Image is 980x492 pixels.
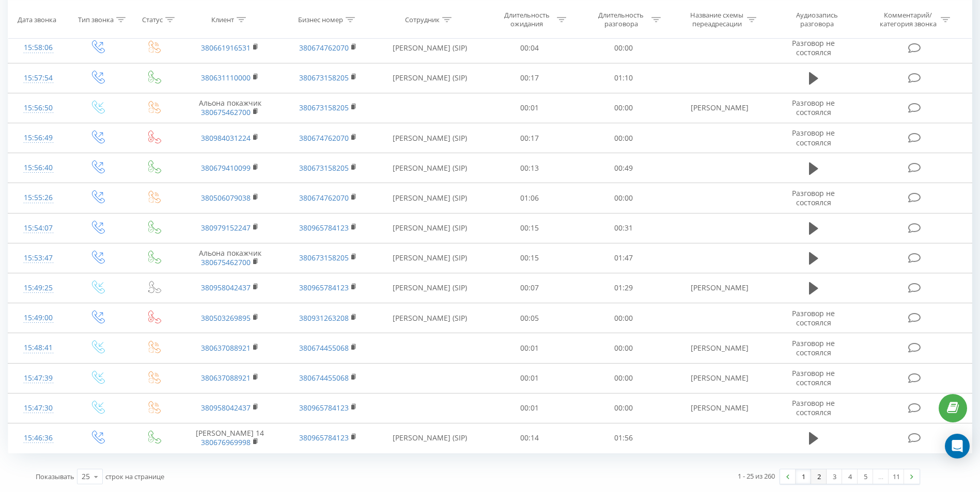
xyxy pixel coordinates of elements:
[878,11,938,28] div: Комментарий/категория звонка
[19,188,58,208] div: 15:55:26
[201,193,251,203] a: 380506079038
[499,11,554,28] div: Длительность ожидания
[18,15,56,24] div: Дата звонка
[201,73,251,83] a: 380631110000
[377,273,483,303] td: [PERSON_NAME] (SIP)
[377,243,483,273] td: [PERSON_NAME] (SIP)
[201,373,251,383] a: 380637088921
[201,43,251,53] a: 380661916531
[19,68,58,88] div: 15:57:54
[19,428,58,448] div: 15:46:36
[483,303,577,333] td: 00:05
[483,93,577,123] td: 00:01
[889,469,904,484] a: 11
[36,472,74,481] span: Показывать
[19,278,58,298] div: 15:49:25
[201,133,251,143] a: 380984031224
[201,163,251,173] a: 380679410099
[299,253,349,263] a: 380673158205
[405,15,440,24] div: Сотрудник
[377,153,483,183] td: [PERSON_NAME] (SIP)
[201,257,251,267] a: 380675462700
[577,183,671,213] td: 00:00
[19,398,58,418] div: 15:47:30
[483,423,577,453] td: 00:14
[577,423,671,453] td: 01:56
[377,123,483,153] td: [PERSON_NAME] (SIP)
[577,213,671,243] td: 00:31
[577,243,671,273] td: 01:47
[299,133,349,143] a: 380674762070
[792,188,835,207] span: Разговор не состоялся
[483,273,577,303] td: 00:07
[377,303,483,333] td: [PERSON_NAME] (SIP)
[181,93,279,123] td: Альона покажчик
[671,393,768,423] td: [PERSON_NAME]
[577,393,671,423] td: 00:00
[483,183,577,213] td: 01:06
[792,338,835,357] span: Разговор не состоялся
[483,213,577,243] td: 00:15
[19,98,58,118] div: 15:56:50
[299,73,349,83] a: 380673158205
[873,469,889,484] div: …
[299,313,349,323] a: 380931263208
[299,223,349,233] a: 380965784123
[19,158,58,178] div: 15:56:40
[858,469,873,484] a: 5
[19,38,58,58] div: 15:58:06
[377,213,483,243] td: [PERSON_NAME] (SIP)
[483,363,577,393] td: 00:01
[671,273,768,303] td: [PERSON_NAME]
[483,33,577,63] td: 00:04
[577,273,671,303] td: 01:29
[299,163,349,173] a: 380673158205
[792,368,835,387] span: Разговор не состоялся
[82,471,90,482] div: 25
[792,128,835,147] span: Разговор не состоялся
[577,93,671,123] td: 00:00
[377,183,483,213] td: [PERSON_NAME] (SIP)
[19,338,58,358] div: 15:48:41
[577,33,671,63] td: 00:00
[19,248,58,268] div: 15:53:47
[689,11,744,28] div: Название схемы переадресации
[671,363,768,393] td: [PERSON_NAME]
[738,471,775,481] div: 1 - 25 из 260
[19,308,58,328] div: 15:49:00
[299,103,349,112] a: 380673158205
[796,469,811,484] a: 1
[792,398,835,417] span: Разговор не состоялся
[483,153,577,183] td: 00:13
[201,223,251,233] a: 380979152247
[377,423,483,453] td: [PERSON_NAME] (SIP)
[298,15,343,24] div: Бизнес номер
[483,123,577,153] td: 00:17
[671,93,768,123] td: [PERSON_NAME]
[201,403,251,413] a: 380958042437
[945,434,970,458] div: Open Intercom Messenger
[299,433,349,442] a: 380965784123
[483,243,577,273] td: 00:15
[377,63,483,93] td: [PERSON_NAME] (SIP)
[299,193,349,203] a: 380674762070
[181,243,279,273] td: Альона покажчик
[577,363,671,393] td: 00:00
[19,218,58,238] div: 15:54:07
[577,333,671,363] td: 00:00
[201,313,251,323] a: 380503269895
[201,283,251,292] a: 380958042437
[377,33,483,63] td: [PERSON_NAME] (SIP)
[299,283,349,292] a: 380965784123
[577,153,671,183] td: 00:49
[483,393,577,423] td: 00:01
[483,63,577,93] td: 00:17
[827,469,842,484] a: 3
[792,98,835,117] span: Разговор не состоялся
[577,123,671,153] td: 00:00
[201,437,251,447] a: 380676969998
[784,11,851,28] div: Аудиозапись разговора
[842,469,858,484] a: 4
[299,43,349,53] a: 380674762070
[594,11,649,28] div: Длительность разговора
